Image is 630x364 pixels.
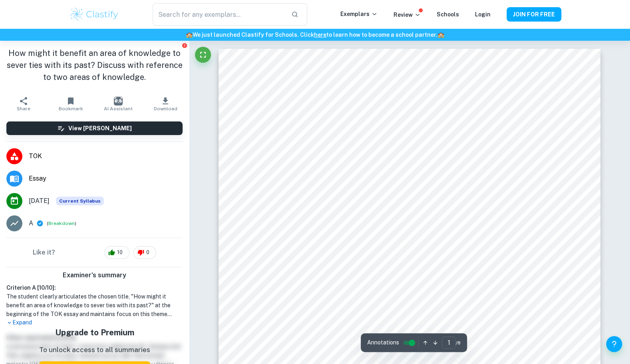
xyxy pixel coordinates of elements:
[113,249,127,257] span: 10
[606,336,622,352] button: Help and Feedback
[17,106,30,111] span: Share
[186,32,193,38] span: 🏫
[6,121,183,135] button: View [PERSON_NAME]
[314,32,326,38] a: here
[29,151,183,161] span: TOK
[437,32,444,38] span: 🏫
[6,47,183,83] h1: How might it benefit an area of knowledge to sever ties with its past? Discuss with reference to ...
[6,283,183,292] h6: Criterion A [ 10 / 10 ]:
[56,197,104,205] div: This exemplar is based on the current syllabus. Feel free to refer to it for inspiration/ideas wh...
[195,47,211,63] button: Fullscreen
[29,219,33,228] p: A
[340,10,378,18] p: Exemplars
[33,248,55,257] h6: Like it?
[29,174,183,183] span: Essay
[69,6,120,22] img: Clastify logo
[133,246,156,259] div: 0
[95,93,142,115] button: AI Assistant
[142,93,189,115] button: Download
[394,10,421,19] p: Review
[6,318,183,327] p: Expand
[6,292,183,318] h1: The student clearly articulates the chosen title, "How might it benefit an area of knowledge to s...
[104,106,133,111] span: AI Assistant
[48,220,75,227] button: Breakdown
[56,197,104,205] span: Current Syllabus
[39,326,150,338] h5: Upgrade to Premium
[153,106,177,111] span: Download
[456,339,461,346] span: / 8
[475,11,491,18] a: Login
[437,11,459,18] a: Schools
[3,271,186,280] h6: Examiner's summary
[142,249,154,257] span: 0
[59,106,83,111] span: Bookmark
[39,345,150,355] p: To unlock access to all summaries
[104,246,129,259] div: 10
[29,196,50,206] span: [DATE]
[367,338,399,347] span: Annotations
[153,3,284,26] input: Search for any exemplars...
[47,220,76,227] span: ( )
[114,97,123,105] img: AI Assistant
[2,30,628,39] h6: We just launched Clastify for Schools. Click to learn how to become a school partner.
[47,93,94,115] button: Bookmark
[507,7,561,22] button: JOIN FOR FREE
[68,124,132,133] h6: View [PERSON_NAME]
[181,42,187,48] button: Report issue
